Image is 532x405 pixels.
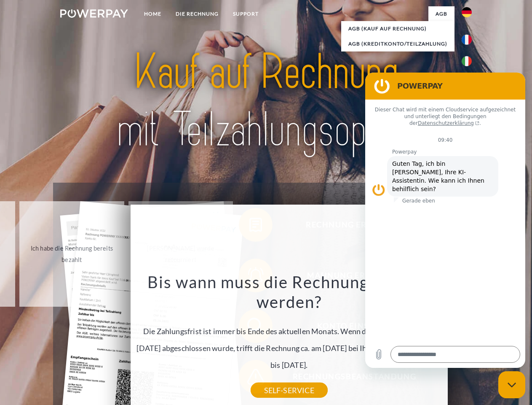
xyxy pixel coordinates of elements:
a: agb [428,6,454,22]
img: de [462,7,472,17]
a: AGB (Kreditkonto/Teilzahlung) [341,36,454,51]
h3: Bis wann muss die Rechnung bezahlt werden? [135,272,443,312]
img: logo-powerpay-white.svg [60,9,128,18]
iframe: Messaging-Fenster [365,73,525,368]
img: fr [462,35,472,45]
a: DIE RECHNUNG [168,6,226,22]
img: it [462,56,472,66]
a: AGB (Kauf auf Rechnung) [341,21,454,36]
a: SELF-SERVICE [251,383,328,398]
div: Die Zahlungsfrist ist immer bis Ende des aktuellen Monats. Wenn die Bestellung z.B. am [DATE] abg... [135,272,443,390]
img: title-powerpay_de.svg [80,40,452,162]
div: Ich habe die Rechnung bereits bezahlt [24,243,119,265]
a: SUPPORT [226,6,266,22]
iframe: Schaltfläche zum Öffnen des Messaging-Fensters; Konversation läuft [498,371,525,398]
a: Home [137,6,168,22]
